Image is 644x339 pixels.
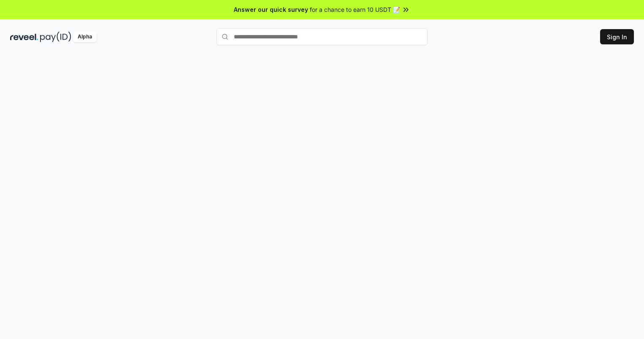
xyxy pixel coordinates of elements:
button: Sign In [600,29,634,44]
span: for a chance to earn 10 USDT 📝 [310,5,400,14]
div: Alpha [73,32,97,42]
img: pay_id [40,32,71,42]
img: reveel_dark [10,32,38,42]
span: Answer our quick survey [234,5,308,14]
